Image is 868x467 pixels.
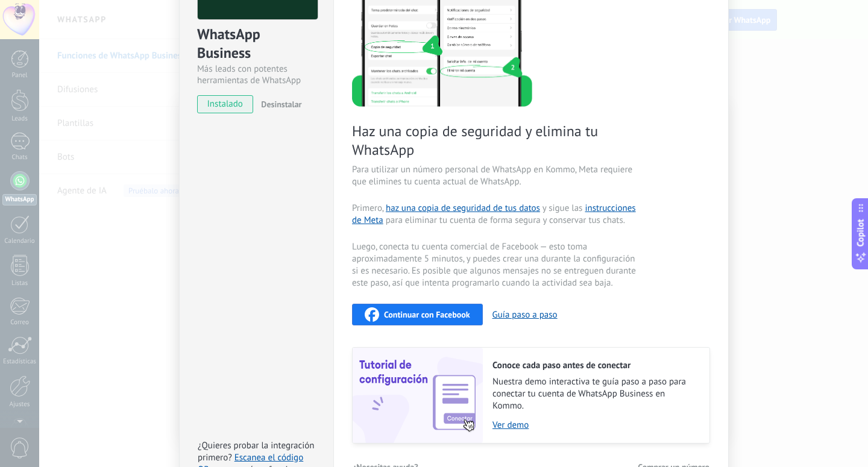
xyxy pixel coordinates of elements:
div: Más leads con potentes herramientas de WhatsApp [197,63,316,86]
span: ¿Quieres probar la integración primero? [198,440,315,463]
span: Para utilizar un número personal de WhatsApp en Kommo, Meta requiere que elimines tu cuenta actua... [352,164,639,188]
button: Desinstalar [256,95,301,113]
button: Continuar con Facebook [352,304,483,325]
span: instalado [198,95,253,113]
span: Continuar con Facebook [384,310,470,319]
div: WhatsApp Business [197,25,316,63]
span: Nuestra demo interactiva te guía paso a paso para conectar tu cuenta de WhatsApp Business en Kommo. [492,376,697,412]
span: Primero, y sigue las para eliminar tu cuenta de forma segura y conservar tus chats. [352,202,639,227]
a: Ver demo [492,419,697,431]
a: instrucciones de Meta [352,202,636,226]
button: Guía paso a paso [492,309,558,321]
a: haz una copia de seguridad de tus datos [386,202,540,214]
h2: Conoce cada paso antes de conectar [492,360,697,371]
span: Haz una copia de seguridad y elimina tu WhatsApp [352,122,639,159]
span: Desinstalar [261,99,301,110]
span: Copilot [855,219,867,246]
span: Luego, conecta tu cuenta comercial de Facebook — esto toma aproximadamente 5 minutos, y puedes cr... [352,241,639,289]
